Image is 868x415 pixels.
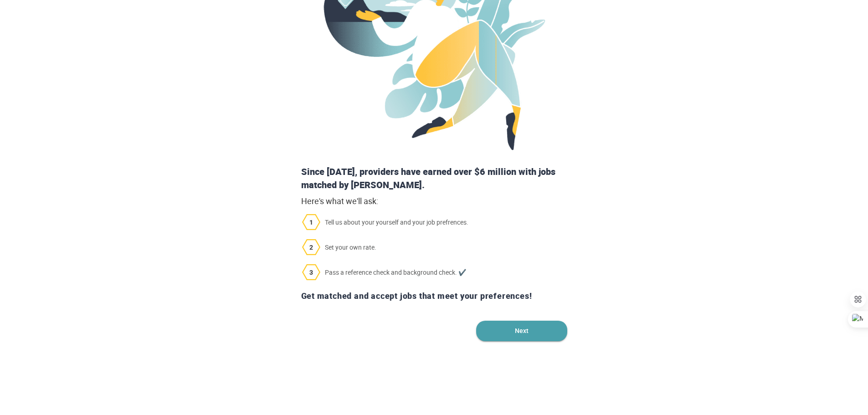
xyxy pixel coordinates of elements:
div: Since [DATE], providers have earned over $6 million with jobs matched by [PERSON_NAME]. [298,165,571,191]
span: 2 [302,243,320,252]
span: Set your own rate. [298,239,571,255]
img: 1 [302,214,320,230]
span: Tell us about your yourself and your job prefrences. [298,214,571,230]
span: Pass a reference check and background check. ✔️ [298,264,571,280]
img: 2 [302,239,320,255]
div: Get matched and accept jobs that meet your preferences! [298,286,571,306]
span: 3 [302,268,320,277]
div: Here's what we'll ask: [298,195,571,207]
button: Next [476,321,567,341]
img: 3 [302,264,320,280]
span: 1 [302,218,320,227]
